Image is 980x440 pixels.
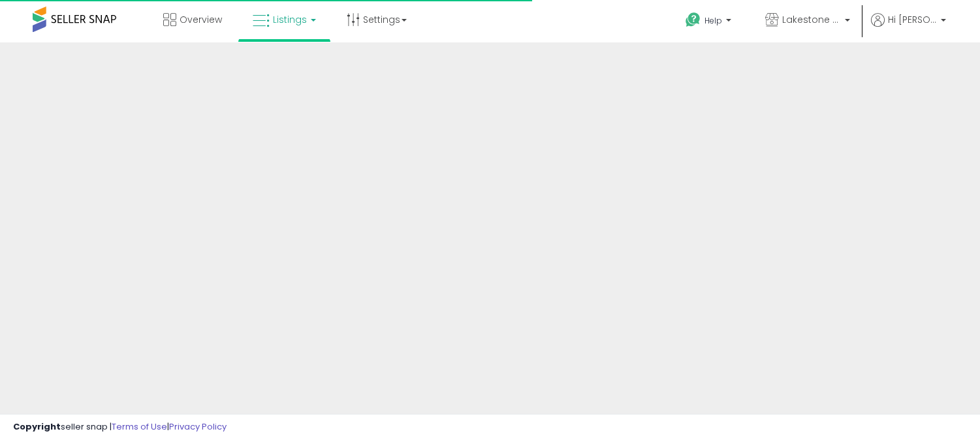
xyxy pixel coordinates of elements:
[13,421,227,433] div: seller snap | |
[888,13,937,26] span: Hi [PERSON_NAME]
[273,13,307,26] span: Listings
[675,2,744,42] a: Help
[180,13,222,26] span: Overview
[112,420,167,433] a: Terms of Use
[13,420,61,433] strong: Copyright
[782,13,841,26] span: Lakestone Enterprises
[685,12,701,28] i: Get Help
[871,13,946,42] a: Hi [PERSON_NAME]
[704,15,722,26] span: Help
[169,420,227,433] a: Privacy Policy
